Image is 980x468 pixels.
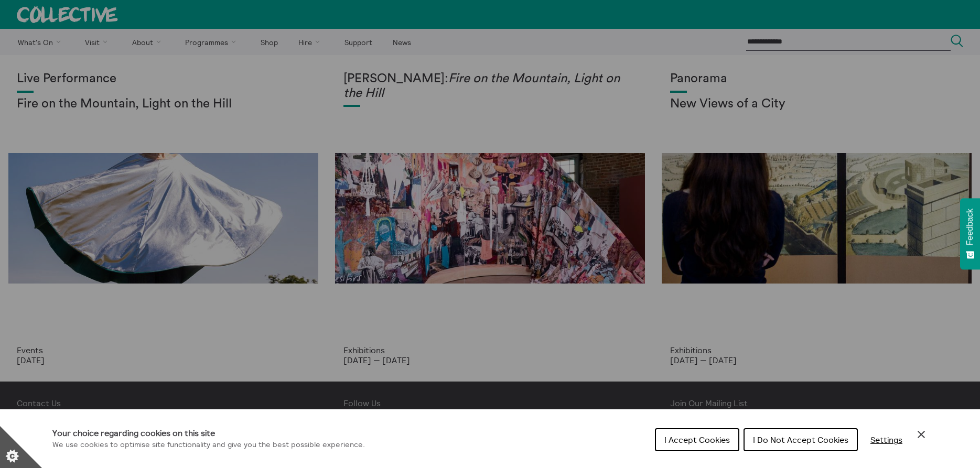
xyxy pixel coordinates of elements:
span: Feedback [965,209,975,245]
button: I Do Not Accept Cookies [744,428,858,451]
button: Close Cookie Control [915,428,928,441]
span: Settings [870,434,902,445]
h1: Your choice regarding cookies on this site [52,427,365,439]
span: I Do Not Accept Cookies [753,434,848,445]
button: Settings [862,429,911,450]
button: I Accept Cookies [655,428,739,451]
button: Feedback - Show survey [960,198,980,269]
span: I Accept Cookies [664,434,730,445]
p: We use cookies to optimise site functionality and give you the best possible experience. [52,439,365,451]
